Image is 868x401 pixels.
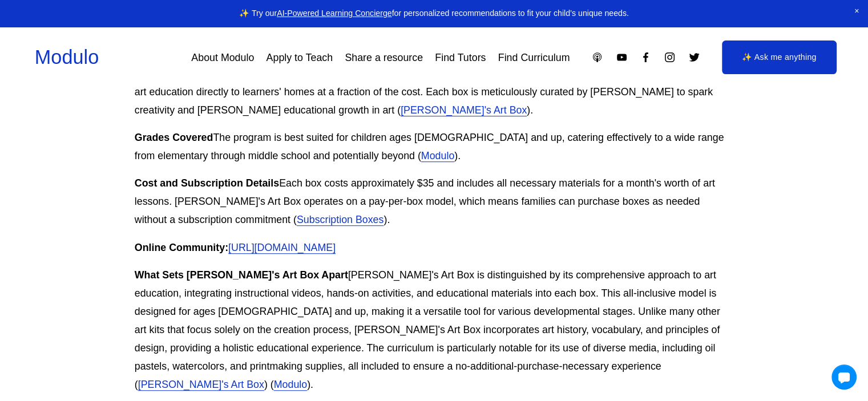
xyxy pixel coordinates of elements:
a: Modulo [274,379,307,390]
a: Find Curriculum [498,47,570,68]
p: [PERSON_NAME]'s Art Box is distinguished by its comprehensive approach to art education, integrat... [135,266,734,394]
a: Subscription Boxes [297,214,383,225]
a: [URL][DOMAIN_NAME] [228,242,336,253]
strong: Grades Covered [135,132,213,143]
a: ✨ Ask me anything [722,40,837,75]
p: Each box costs approximately $35 and includes all necessary materials for a month's worth of art ... [135,174,734,229]
a: [PERSON_NAME]'s Art Box [401,104,527,116]
a: [PERSON_NAME]'s Art Box [138,379,264,390]
a: AI-Powered Learning Concierge [277,9,391,18]
a: Apply to Teach [267,47,333,68]
a: Modulo [421,150,454,161]
a: Find Tutors [435,47,486,68]
a: YouTube [616,51,628,63]
a: Facebook [640,51,652,63]
a: Apple Podcasts [591,51,603,63]
strong: Cost and Subscription Details [135,177,279,189]
a: Instagram [664,51,676,63]
p: The program is best suited for children ages [DEMOGRAPHIC_DATA] and up, catering effectively to a... [135,128,734,165]
strong: Online Community: [135,242,228,253]
a: Share a resource [345,47,423,68]
a: About Modulo [191,47,254,68]
strong: What Sets [PERSON_NAME]'s Art Box Apart [135,269,348,281]
a: Modulo [35,46,99,68]
a: Twitter [688,51,700,63]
